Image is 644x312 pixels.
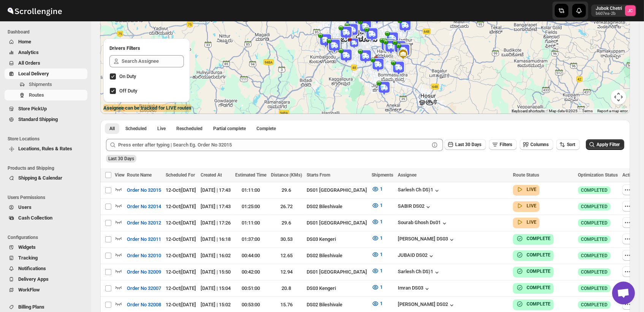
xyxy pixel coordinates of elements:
[18,49,39,55] span: Analytics
[166,236,196,242] span: 12-Oct | [DATE]
[201,301,231,309] div: [DATE] | 15:02
[18,255,38,261] span: Tracking
[271,268,302,276] div: 12.94
[122,233,166,245] button: Order No 32011
[122,217,166,229] button: Order No 32012
[235,236,266,243] div: 01:37:00
[5,285,87,295] button: WorkFlow
[611,89,626,105] button: Map camera controls
[527,269,551,274] b: COMPLETE
[597,109,628,113] a: Report a map error
[235,219,266,227] div: 01:11:00
[520,139,553,150] button: Columns
[581,285,608,291] span: COMPLETED
[5,47,87,58] button: Analytics
[201,219,231,227] div: [DATE] | 17:26
[398,301,456,309] div: [PERSON_NAME] DS02
[5,253,87,263] button: Tracking
[235,301,266,309] div: 00:53:00
[581,204,608,210] span: COMPLETED
[105,123,119,134] button: All routes
[235,285,266,292] div: 00:51:00
[201,252,231,259] div: [DATE] | 16:02
[597,142,620,147] span: Apply Filter
[582,109,593,113] a: Terms (opens in new tab)
[5,202,87,213] button: Users
[102,104,127,114] img: Google
[166,302,196,307] span: 12-Oct | [DATE]
[103,104,191,112] label: Assignee can be tracked for LIVE routes
[380,252,383,257] span: 1
[18,146,72,151] span: Locations, Rules & Rates
[18,175,62,181] span: Shipping & Calendar
[527,220,536,225] b: LIVE
[398,220,448,227] button: Sourab Ghosh Ds01
[549,109,578,113] span: Map data ©2025
[581,236,608,242] span: COMPLETED
[5,242,87,253] button: Widgets
[516,202,536,210] button: LIVE
[372,172,393,178] span: Shipments
[122,299,166,311] button: Order No 32008
[367,232,387,244] button: 1
[118,139,429,151] input: Press enter after typing | Search Eg. Order No 32015
[18,60,40,66] span: All Orders
[516,186,536,193] button: LIVE
[271,172,302,178] span: Distance (KMs)
[166,172,195,178] span: Scheduled For
[271,186,302,194] div: 29.6
[201,186,231,194] div: [DATE] | 17:43
[127,203,161,210] span: Order No 32014
[512,108,544,114] button: Keyboard shortcuts
[380,301,383,306] span: 1
[628,8,633,13] text: JC
[176,126,203,132] span: Rescheduled
[29,92,44,98] span: Routes
[29,81,52,87] span: Shipments
[516,284,551,291] button: COMPLETE
[516,300,551,308] button: COMPLETE
[122,184,166,196] button: Order No 32015
[367,199,387,212] button: 1
[127,301,161,309] span: Order No 32008
[398,269,441,276] button: Sarlesh Ch DS)1
[516,251,551,259] button: COMPLETE
[5,213,87,223] button: Cash Collection
[127,268,161,276] span: Order No 32009
[527,301,551,307] b: COMPLETE
[6,1,63,20] img: ScrollEngine
[157,126,166,132] span: Live
[612,282,635,304] div: Open chat
[166,187,196,193] span: 12-Oct | [DATE]
[166,285,196,291] span: 12-Oct | [DATE]
[581,253,608,259] span: COMPLETED
[398,236,456,244] button: [PERSON_NAME] DS03
[18,39,31,45] span: Home
[307,236,367,243] div: DS03 Kengeri
[307,186,367,194] div: DS01 [GEOGRAPHIC_DATA]
[596,5,622,11] p: Jubok Chetri
[18,244,36,250] span: Widgets
[8,194,87,201] span: Users Permissions
[398,285,431,293] button: Imran DS03
[398,252,435,260] button: JUBAID DS02
[398,203,432,211] button: SABIR DS02
[581,187,608,193] span: COMPLETED
[527,285,551,290] b: COMPLETE
[127,219,161,227] span: Order No 32012
[18,204,32,210] span: Users
[122,55,184,67] input: Search Assignee
[380,186,383,192] span: 1
[115,172,125,178] span: View
[18,215,52,221] span: Cash Collection
[8,234,87,240] span: Configurations
[18,116,58,122] span: Standard Shipping
[307,203,367,210] div: DS02 Bileshivale
[201,268,231,276] div: [DATE] | 15:50
[380,235,383,241] span: 1
[8,165,87,171] span: Products and Shipping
